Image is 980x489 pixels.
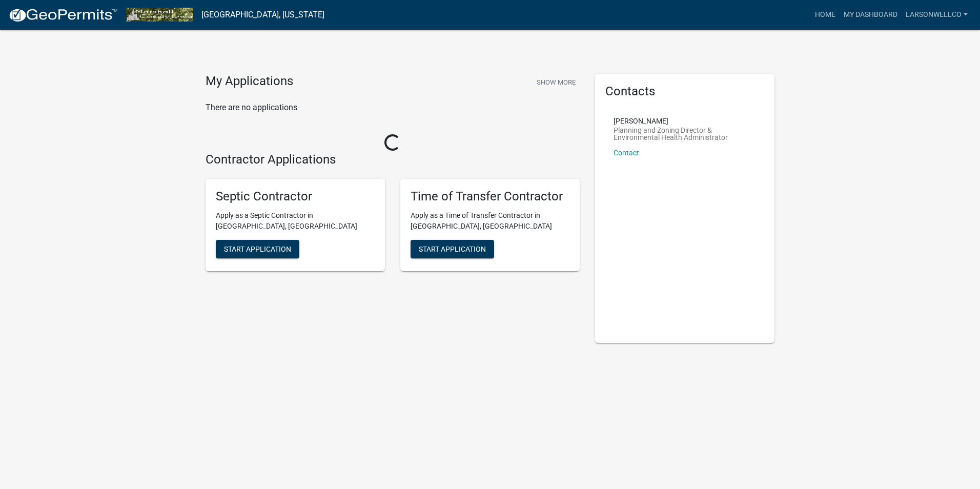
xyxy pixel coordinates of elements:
[411,210,569,232] p: Apply as a Time of Transfer Contractor in [GEOGRAPHIC_DATA], [GEOGRAPHIC_DATA]
[840,5,902,25] a: My Dashboard
[216,189,375,204] h5: Septic Contractor
[201,6,324,24] a: [GEOGRAPHIC_DATA], [US_STATE]
[614,117,756,125] p: [PERSON_NAME]
[902,5,972,25] a: larsonwellco
[206,101,580,114] p: There are no applications
[419,245,486,253] span: Start Application
[216,210,375,232] p: Apply as a Septic Contractor in [GEOGRAPHIC_DATA], [GEOGRAPHIC_DATA]
[411,189,569,204] h5: Time of Transfer Contractor
[224,245,291,253] span: Start Application
[533,74,580,91] button: Show More
[614,149,639,157] a: Contact
[216,240,299,258] button: Start Application
[605,84,764,99] h5: Contacts
[206,152,580,280] wm-workflow-list-section: Contractor Applications
[206,74,293,89] h4: My Applications
[206,152,580,167] h4: Contractor Applications
[811,5,840,25] a: Home
[614,127,756,141] p: Planning and Zoning Director & Environmental Health Administrator
[126,8,193,22] img: Marshall County, Iowa
[411,240,494,258] button: Start Application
